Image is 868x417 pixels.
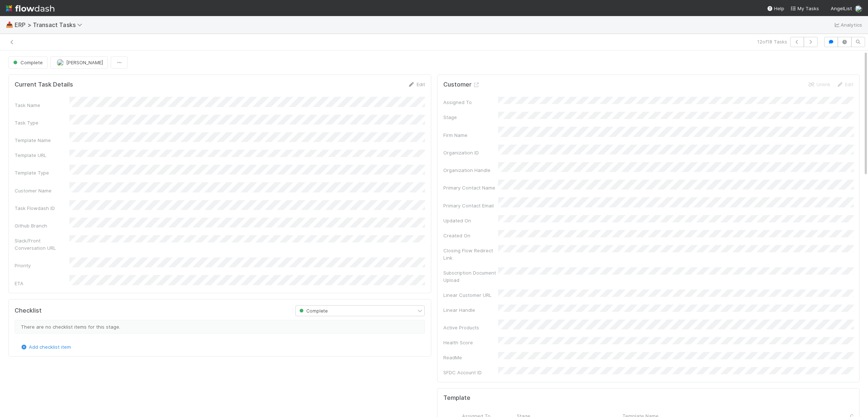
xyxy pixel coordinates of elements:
[836,81,853,87] a: Edit
[790,5,819,12] a: My Tasks
[50,56,108,69] button: [PERSON_NAME]
[443,306,498,314] div: Linear Handle
[6,2,54,15] img: logo-inverted-e16ddd16eac7371096b0.svg
[808,81,830,87] a: Unlink
[8,56,48,69] button: Complete
[443,167,498,174] div: Organization Handle
[15,187,69,194] div: Customer Name
[443,269,498,284] div: Subscription Document Upload
[443,217,498,224] div: Updated On
[57,59,64,66] img: avatar_f5fedbe2-3a45-46b0-b9bb-d3935edf1c24.png
[443,149,498,156] div: Organization ID
[767,5,784,12] div: Help
[15,119,69,126] div: Task Type
[298,308,328,313] span: Complete
[443,202,498,209] div: Primary Contact Email
[66,60,103,65] span: [PERSON_NAME]
[15,152,69,159] div: Template URL
[443,291,498,299] div: Linear Customer URL
[443,247,498,261] div: Closing Flow Redirect Link
[443,324,498,331] div: Active Products
[15,204,69,212] div: Task Flowdash ID
[833,20,862,29] a: Analytics
[15,81,73,88] h5: Current Task Details
[831,5,852,11] span: AngelList
[443,184,498,191] div: Primary Contact Name
[15,262,69,269] div: Priority
[443,114,498,121] div: Stage
[20,344,71,350] a: Add checklist item
[15,307,42,314] h5: Checklist
[443,394,470,402] h5: Template
[855,5,862,12] img: avatar_f5fedbe2-3a45-46b0-b9bb-d3935edf1c24.png
[443,99,498,106] div: Assigned To
[443,81,480,88] h5: Customer
[15,320,425,334] div: There are no checklist items for this stage.
[757,38,787,45] span: 12 of 18 Tasks
[408,81,425,87] a: Edit
[443,354,498,361] div: ReadMe
[15,21,86,28] span: ERP > Transact Tasks
[443,232,498,239] div: Created On
[15,137,69,144] div: Template Name
[790,5,819,11] span: My Tasks
[15,102,69,109] div: Task Name
[15,280,69,287] div: ETA
[6,22,13,28] span: 📥
[443,131,498,139] div: Firm Name
[12,60,43,65] span: Complete
[15,169,69,176] div: Template Type
[443,339,498,346] div: Health Score
[15,237,69,252] div: Slack/Front Conversation URL
[15,222,69,229] div: Github Branch
[443,369,498,376] div: SFDC Account ID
